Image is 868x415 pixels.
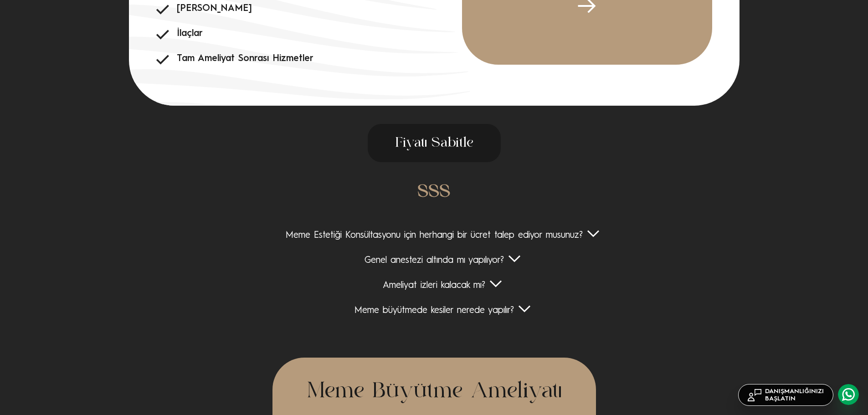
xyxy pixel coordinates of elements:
[82,280,786,292] div: Ameliyat izleri kalacak mı?
[156,3,462,15] li: [PERSON_NAME]
[738,384,833,406] a: DANIŞMANLIĞINIZIBAŞLATIN
[82,305,786,317] div: Meme büyütmede kesiler nerede yapılır?
[82,255,786,266] div: Genel anestezi altında mı yapılıyor?
[82,180,786,205] h4: SSS
[156,28,462,40] li: İlaçlar
[156,53,462,65] li: Tam Ameliyat Sonrası Hizmetler
[368,124,501,162] span: Fiyatı Sabitle
[82,230,786,241] div: Meme Estetiği Konsültasyonu için herhangi bir ücret talep ediyor musunuz?
[291,376,578,408] h2: Meme Büyütme Ameliyatı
